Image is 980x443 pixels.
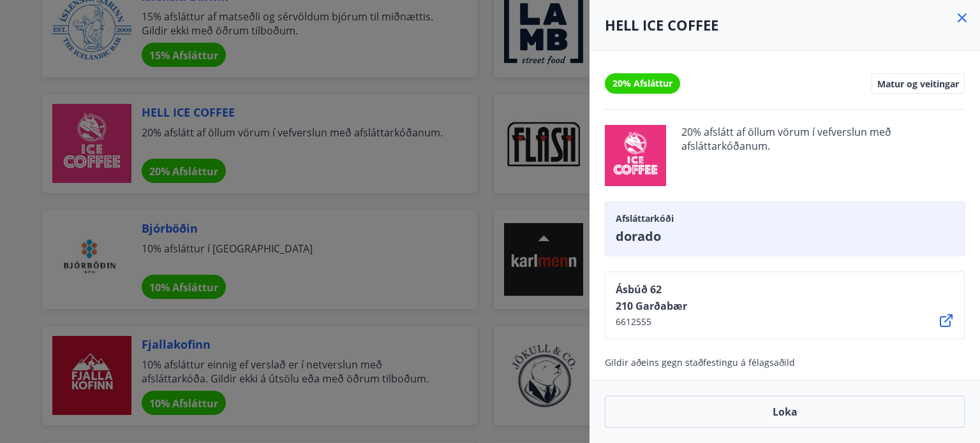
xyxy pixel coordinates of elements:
[616,316,687,328] span: 6612555
[605,356,795,368] span: Gildir aðeins gegn staðfestingu á félagsaðild
[616,282,687,296] span: Ásbúð 62
[681,125,965,186] span: 20% afslátt af öllum vörum í vefverslun með afsláttarkóðanum.
[616,299,687,313] span: 210 Garðabær
[612,77,672,90] span: 20% Afsláttur
[605,396,965,428] button: Loka
[877,78,959,89] span: Matur og veitingar
[616,212,954,225] span: Afsláttarkóði
[616,228,954,245] span: dorado
[605,15,965,34] h4: HELL ICE COFFEE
